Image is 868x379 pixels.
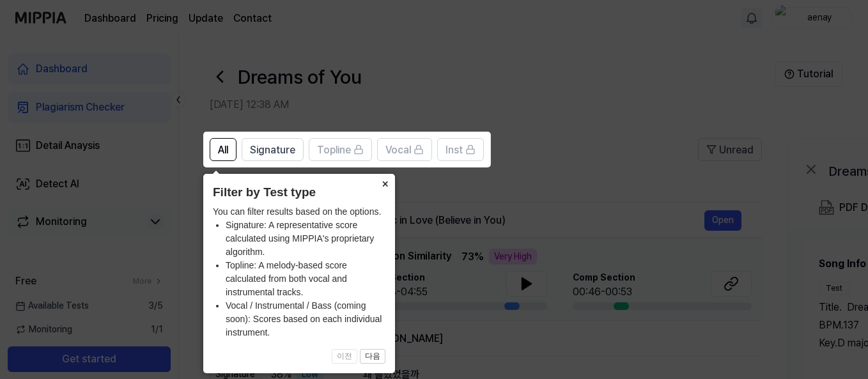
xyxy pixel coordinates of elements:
li: Topline: A melody-based score calculated from both vocal and instrumental tracks. [226,259,385,299]
button: Close [375,174,395,192]
span: Signature [250,143,295,158]
li: Vocal / Instrumental / Bass (coming soon): Scores based on each individual instrument. [226,299,385,339]
button: Topline [309,138,372,161]
li: Signature: A representative score calculated using MIPPIA's proprietary algorithm. [226,219,385,259]
button: 다음 [360,349,385,364]
button: All [210,138,236,161]
span: Inst [446,143,463,158]
span: Topline [317,143,351,158]
button: Signature [242,138,304,161]
header: Filter by Test type [213,183,385,202]
button: Inst [437,138,484,161]
span: Vocal [385,143,411,158]
button: Vocal [377,138,432,161]
div: You can filter results based on the options. [213,205,385,339]
span: All [218,143,228,158]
